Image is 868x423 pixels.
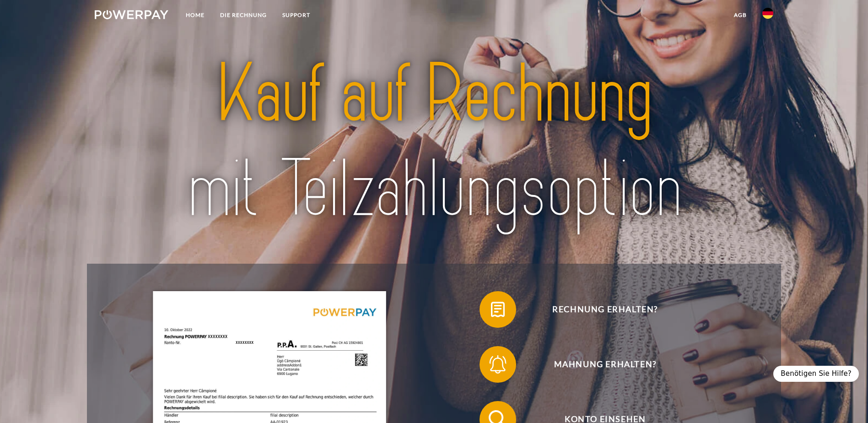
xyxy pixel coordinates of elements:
a: Home [178,7,212,23]
a: DIE RECHNUNG [212,7,275,23]
span: Mahnung erhalten? [493,346,717,383]
button: Mahnung erhalten? [480,346,717,383]
img: qb_bell.svg [486,353,509,376]
img: title-powerpay_de.svg [128,42,740,242]
img: de [762,8,773,19]
img: logo-powerpay-white.svg [95,10,168,19]
img: qb_bill.svg [486,298,509,321]
a: SUPPORT [275,7,318,23]
a: agb [726,7,755,23]
div: Benötigen Sie Hilfe? [773,366,859,382]
span: Rechnung erhalten? [493,291,717,328]
button: Rechnung erhalten? [480,291,717,328]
